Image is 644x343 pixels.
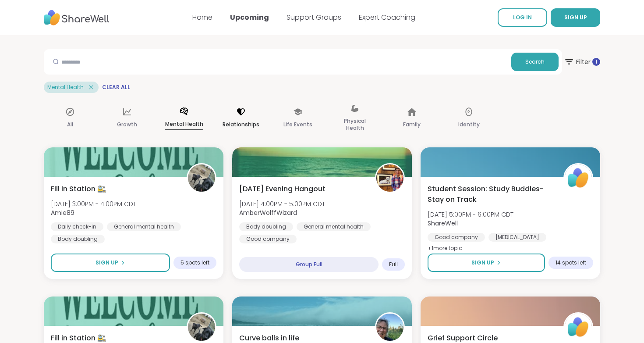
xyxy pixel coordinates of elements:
a: Support Groups [287,12,341,22]
div: Body doubling [51,235,105,243]
img: ShareWell [565,164,592,192]
span: [DATE] 3:00PM - 4:00PM CDT [51,200,136,208]
span: Student Session: Study Buddies- Stay on Track [428,184,554,205]
span: Fill in Station 🚉 [51,184,106,194]
b: Amie89 [51,208,74,217]
div: General mental health [107,222,181,231]
a: Home [192,12,212,22]
span: 14 spots left [556,259,586,266]
div: General mental health [297,222,371,231]
a: LOG IN [498,8,547,27]
p: Mental Health [165,119,203,130]
p: Physical Health [336,116,374,133]
span: [DATE] Evening Hangout [239,184,326,194]
span: LOG IN [513,14,532,21]
span: Sign Up [471,259,494,267]
span: 1 [595,58,597,66]
p: All [67,119,73,130]
button: SIGN UP [551,8,600,27]
p: Identity [458,119,480,130]
button: Filter 1 [564,49,600,75]
button: Search [511,53,559,71]
span: Sign Up [96,259,118,267]
b: AmberWolffWizard [239,208,297,217]
img: AmberWolffWizard [376,164,403,192]
img: ShareWell Nav Logo [44,6,110,30]
img: ShareWell [565,314,592,341]
img: Amie89 [188,164,215,192]
p: Life Events [283,119,312,130]
img: Lori246 [376,314,403,341]
span: 5 spots left [180,259,209,266]
div: Good company [428,233,485,242]
span: [DATE] 4:00PM - 5:00PM CDT [239,200,325,208]
div: Good company [239,235,297,243]
p: Relationships [223,119,259,130]
span: [DATE] 5:00PM - 6:00PM CDT [428,210,513,219]
span: Clear All [102,84,130,91]
span: Filter [564,51,600,72]
b: ShareWell [428,219,458,228]
p: Family [403,119,421,130]
button: Sign Up [51,254,170,272]
a: Expert Coaching [359,12,415,22]
span: Mental Health [47,84,84,91]
span: SIGN UP [564,14,587,21]
p: Growth [117,119,137,130]
a: Upcoming [230,12,269,22]
button: Sign Up [428,254,545,272]
div: Group Full [239,257,379,272]
div: Daily check-in [51,222,103,231]
div: Body doubling [239,222,293,231]
div: [MEDICAL_DATA] [488,233,546,242]
span: Full [389,261,398,268]
span: Search [525,58,545,66]
img: Amie89 [188,314,215,341]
